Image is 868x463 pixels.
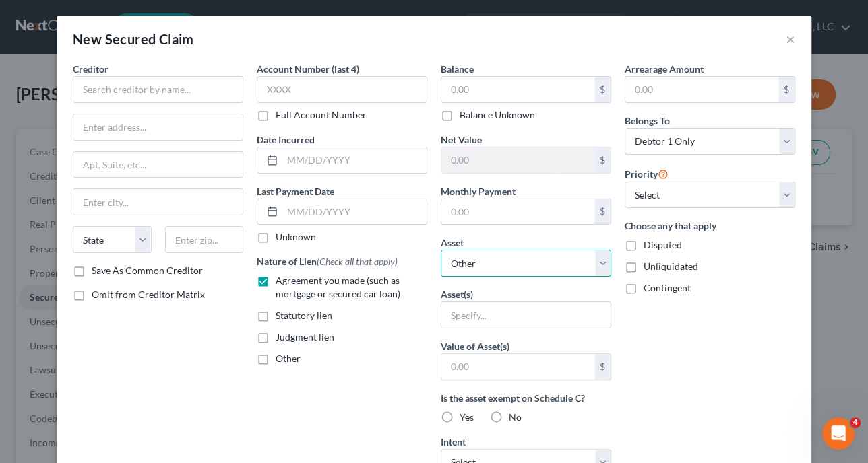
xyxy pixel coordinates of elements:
[850,417,861,428] span: 4
[625,219,795,233] label: Choose any that apply
[625,62,704,76] label: Arrearage Amount
[594,77,611,102] div: $
[822,417,855,450] iframe: Intercom live chat
[282,199,427,225] input: MM/DD/YYYY
[257,76,427,103] input: XXXX
[276,275,400,299] span: Agreement you made (such as mortgage or secured car loan)
[509,411,522,423] span: No
[441,391,611,405] label: Is the asset exempt on Schedule C?
[165,226,244,253] input: Enter zip...
[257,62,359,76] label: Account Number (last 4)
[441,77,594,102] input: 0.00
[625,166,669,182] label: Priority
[257,184,334,199] label: Last Payment Date
[460,108,535,122] label: Balance Unknown
[276,230,316,244] label: Unknown
[441,435,466,449] label: Intent
[441,339,509,353] label: Value of Asset(s)
[257,254,398,269] label: Nature of Lien
[778,77,795,102] div: $
[441,62,474,76] label: Balance
[92,289,205,300] span: Omit from Creditor Matrix
[441,133,482,147] label: Net Value
[644,260,698,272] span: Unliquidated
[282,147,427,173] input: MM/DD/YYYY
[460,411,474,423] span: Yes
[441,302,611,328] input: Specify...
[73,114,243,140] input: Enter address...
[73,189,243,215] input: Enter city...
[257,133,315,147] label: Date Incurred
[73,30,194,48] div: New Secured Claim
[276,353,301,364] span: Other
[441,199,594,225] input: 0.00
[594,199,611,225] div: $
[625,77,778,102] input: 0.00
[441,147,594,173] input: 0.00
[644,282,691,293] span: Contingent
[786,31,795,47] button: ×
[276,310,332,321] span: Statutory lien
[276,331,334,343] span: Judgment lien
[276,108,367,122] label: Full Account Number
[317,256,398,267] span: (Check all that apply)
[73,63,108,75] span: Creditor
[644,239,682,250] span: Disputed
[73,152,243,178] input: Apt, Suite, etc...
[625,115,670,127] span: Belongs To
[594,354,611,380] div: $
[441,184,516,199] label: Monthly Payment
[92,264,203,277] label: Save As Common Creditor
[441,354,594,380] input: 0.00
[441,287,473,301] label: Asset(s)
[594,147,611,173] div: $
[73,76,243,103] input: Search creditor by name...
[441,237,464,248] span: Asset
